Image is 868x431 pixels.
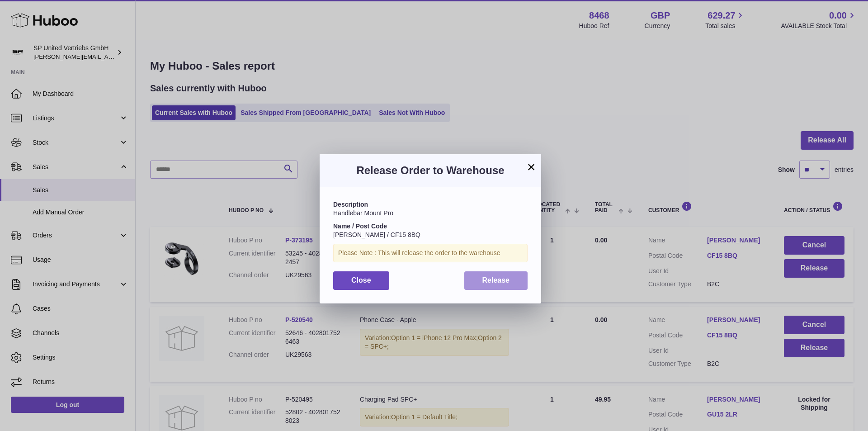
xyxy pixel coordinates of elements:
[333,223,387,230] strong: Name / Post Code
[333,163,528,178] h3: Release Order to Warehouse
[464,271,528,290] button: Release
[333,201,368,208] strong: Description
[526,161,537,172] button: ×
[333,244,528,262] div: Please Note : This will release the order to the warehouse
[333,271,389,290] button: Close
[482,276,510,284] span: Release
[351,276,371,284] span: Close
[333,209,393,217] span: Handlebar Mount Pro
[333,231,420,238] span: [PERSON_NAME] / CF15 8BQ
